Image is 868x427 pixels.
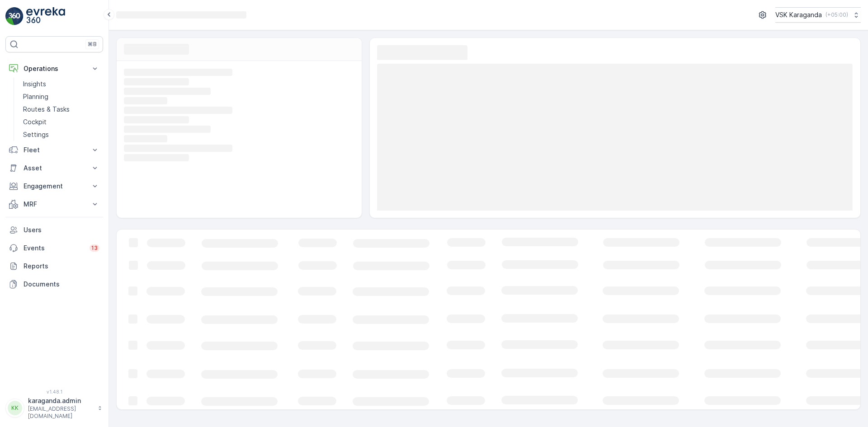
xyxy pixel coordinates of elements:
[19,116,103,128] a: Cockpit
[775,7,861,23] button: VSK Karaganda(+05:00)
[5,221,103,239] a: Users
[28,396,93,405] p: karaganda.admin
[5,275,103,293] a: Documents
[24,280,99,289] p: Documents
[5,257,103,275] a: Reports
[8,401,22,415] div: KK
[5,141,103,159] button: Fleet
[5,195,103,213] button: MRF
[19,90,103,103] a: Planning
[5,239,103,257] a: Events13
[24,200,85,209] p: MRF
[19,103,103,116] a: Routes & Tasks
[24,145,85,155] p: Fleet
[24,225,99,235] p: Users
[775,10,822,19] p: VSK Karaganda
[826,11,848,19] p: ( +05:00 )
[23,80,46,89] p: Insights
[24,182,85,191] p: Engagement
[91,244,98,252] p: 13
[5,396,103,420] button: KKkaraganda.admin[EMAIL_ADDRESS][DOMAIN_NAME]
[5,60,103,78] button: Operations
[5,7,24,25] img: logo
[5,177,103,195] button: Engagement
[24,244,84,253] p: Events
[5,389,103,394] span: v 1.48.1
[19,78,103,90] a: Insights
[5,159,103,177] button: Asset
[28,405,93,420] p: [EMAIL_ADDRESS][DOMAIN_NAME]
[23,130,49,139] p: Settings
[23,92,48,101] p: Planning
[23,117,47,127] p: Cockpit
[19,128,103,141] a: Settings
[88,41,97,48] p: ⌘B
[26,7,65,25] img: logo_light-DOdMpM7g.png
[24,262,99,271] p: Reports
[23,105,70,114] p: Routes & Tasks
[24,164,85,173] p: Asset
[24,64,85,73] p: Operations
